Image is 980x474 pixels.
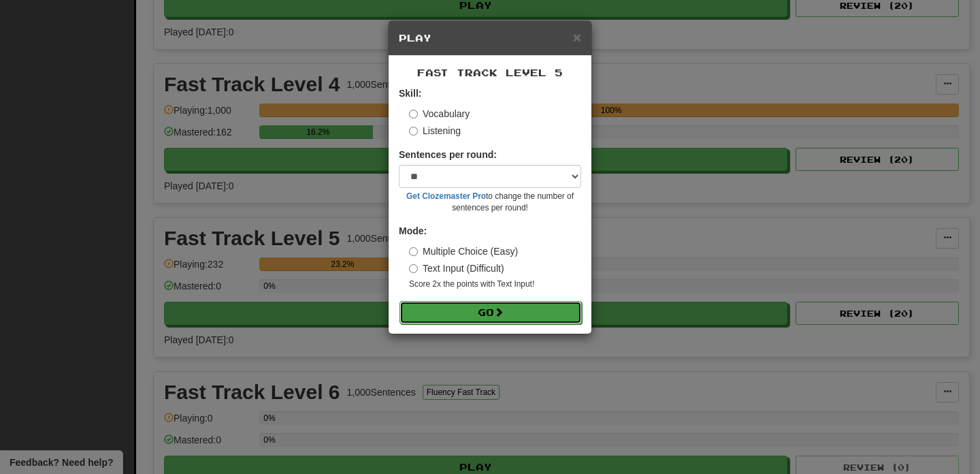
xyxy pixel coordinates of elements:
[409,244,518,258] label: Multiple Choice (Easy)
[409,264,418,273] input: Text Input (Difficult)
[409,247,418,256] input: Multiple Choice (Easy)
[573,30,581,44] button: Close
[409,279,581,290] small: Score 2x the points with Text Input !
[399,31,581,45] h5: Play
[409,127,418,136] input: Listening
[409,124,461,138] label: Listening
[399,225,427,236] strong: Mode:
[399,301,582,324] button: Go
[409,262,504,275] label: Text Input (Difficult)
[409,110,418,118] input: Vocabulary
[399,191,581,214] small: to change the number of sentences per round!
[409,107,470,121] label: Vocabulary
[399,148,497,161] label: Sentences per round:
[573,29,581,45] span: ×
[399,88,421,99] strong: Skill:
[417,67,563,78] span: Fast Track Level 5
[406,191,486,201] a: Get Clozemaster Pro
